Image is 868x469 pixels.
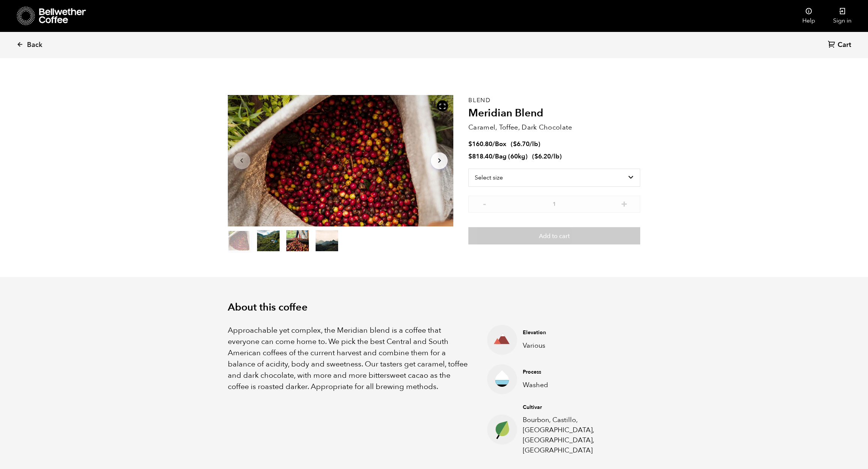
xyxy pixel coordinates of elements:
span: /lb [551,152,560,161]
bdi: 6.20 [534,152,551,161]
span: $ [468,152,472,161]
span: ( ) [511,140,540,148]
p: Caramel, Toffee, Dark Chocolate [468,122,640,133]
span: Back [27,41,42,50]
span: / [492,140,495,148]
h2: Meridian Blend [468,107,640,120]
span: $ [534,152,538,161]
h4: Elevation [523,329,629,336]
p: Bourbon, Castillo, [GEOGRAPHIC_DATA], [GEOGRAPHIC_DATA], [GEOGRAPHIC_DATA] [523,415,629,455]
button: - [480,199,489,207]
bdi: 6.70 [513,140,530,148]
p: Washed [523,380,629,390]
span: Bag (60kg) [495,152,528,161]
p: Various [523,341,629,351]
h2: About this coffee [228,302,641,314]
span: ( ) [532,152,562,161]
span: Box [495,140,506,148]
span: $ [468,140,472,148]
bdi: 160.80 [468,140,492,148]
span: $ [513,140,517,148]
bdi: 818.40 [468,152,492,161]
h4: Process [523,368,629,376]
span: Cart [838,41,851,50]
span: /lb [530,140,538,148]
h4: Cultivar [523,404,629,411]
button: Add to cart [468,227,640,244]
a: Cart [828,40,853,50]
button: + [620,199,629,207]
p: Approachable yet complex, the Meridian blend is a coffee that everyone can come home to. We pick ... [228,325,469,392]
span: / [492,152,495,161]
